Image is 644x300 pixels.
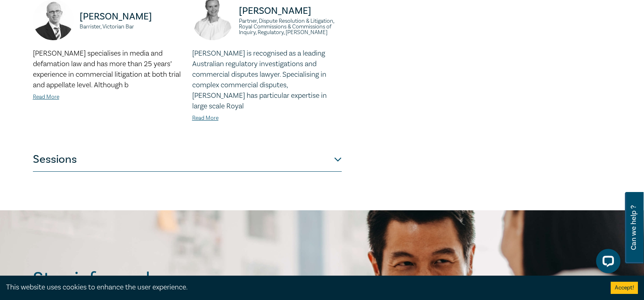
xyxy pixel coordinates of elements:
[239,4,342,17] p: [PERSON_NAME]
[33,93,59,101] a: Read More
[6,282,598,293] div: This website uses cookies to enhance the user experience.
[192,114,219,122] a: Read More
[33,147,342,172] button: Sessions
[33,268,225,289] h2: Stay informed.
[611,282,638,294] button: Accept cookies
[80,10,182,23] p: [PERSON_NAME]
[80,24,182,30] small: Barrister, Victorian Bar
[33,49,181,90] span: [PERSON_NAME] specialises in media and defamation law and has more than 25 years’ experience in c...
[192,48,342,112] p: [PERSON_NAME] is recognised as a leading Australian regulatory investigations and commercial disp...
[590,246,624,280] iframe: LiveChat chat widget
[239,18,342,35] small: Partner, Dispute Resolution & Litigation, Royal Commissions & Commissions of Inquiry, Regulatory,...
[630,197,637,259] span: Can we help ?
